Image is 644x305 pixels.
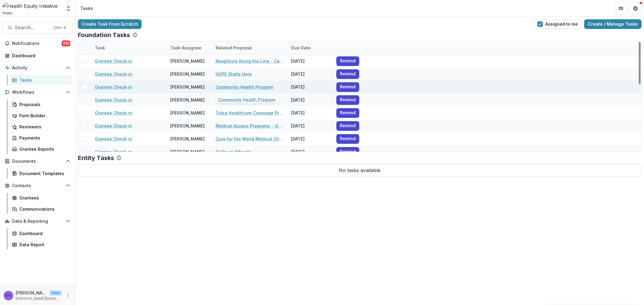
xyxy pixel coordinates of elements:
button: Notifications910 [2,39,73,48]
div: [DATE] [287,106,333,119]
span: Workflows [12,90,63,95]
a: Community Health Program [216,84,273,90]
a: Dashboard [10,228,73,238]
a: Grantee Reports [10,144,73,154]
div: Tasks [80,5,93,11]
div: [PERSON_NAME] [170,97,205,103]
img: Health Equity Initiative logo [2,2,62,14]
div: Data Report [19,241,68,248]
div: Task [91,45,109,51]
a: Skillz on Wheelz [216,149,251,155]
a: Grantee Check-in [95,110,132,116]
a: Form Builder [10,111,73,121]
a: Data Report [10,240,73,250]
div: Dashboard [12,52,68,59]
a: Tulsa Healthcare Coverage Program (THCP) [216,110,284,116]
button: Assigned to me [533,19,582,29]
a: Tasks [10,75,73,85]
span: Data & Reporting [12,219,63,224]
button: Remind [336,108,359,118]
button: Search... [2,22,73,34]
div: Reviewers [19,124,68,130]
div: Related Proposal [212,41,287,54]
a: Create Task From Scratch [78,19,142,29]
button: Open Workflows [2,87,73,97]
button: Remind [336,56,359,66]
div: [PERSON_NAME] [170,58,205,64]
a: Document Templates [10,168,73,178]
button: Remind [336,69,359,79]
div: Dr. Ana Smith [6,294,11,297]
a: Grantee Check-in [95,97,132,103]
div: [PERSON_NAME] [170,84,205,90]
a: Payments [10,133,73,143]
button: Remind [336,147,359,157]
div: Due Date [287,41,333,54]
a: HOPE Starts Here [216,71,252,77]
div: Proposals [19,101,68,108]
a: Reviewers [10,122,73,132]
a: Grantee Check-in [95,136,132,142]
div: Task Assignee [167,41,212,54]
div: Task Assignee [167,45,205,51]
button: More [64,292,72,299]
button: Remind [336,95,359,105]
p: [PERSON_NAME] [16,290,47,296]
a: Neighbors Along the Line - Capital Expansion & Renovation - 1200000 - [DATE] [216,58,284,64]
a: Grantee Check-in [95,58,132,64]
div: Grantees [19,195,68,201]
div: [PERSON_NAME] [170,136,205,142]
button: Open Contacts [2,181,73,190]
div: [DATE] [287,93,333,106]
div: Task [91,41,167,54]
nav: breadcrumb [78,4,95,13]
div: [PERSON_NAME] [170,123,205,129]
button: Open entity switcher [64,2,73,14]
div: [DATE] [287,68,333,80]
div: [DATE] [287,80,333,93]
a: Create / Manage Tasks [584,19,642,29]
a: Grantee Check-in [95,71,132,77]
div: Tasks [19,77,68,83]
button: Open Activity [2,63,73,73]
a: Medical Access Programs - Virtual Vouchers [216,123,284,129]
div: Due Date [287,45,314,51]
div: Document Templates [19,170,68,177]
p: No tasks available [78,164,642,177]
button: Get Help [630,2,642,14]
a: [GEOGRAPHIC_DATA] [216,97,258,103]
span: Documents [12,159,63,164]
button: Remind [336,82,359,92]
button: Open Documents [2,156,73,166]
div: Payments [19,135,68,141]
a: Proposals [10,99,73,109]
button: Partners [615,2,627,14]
div: Grantee Reports [19,146,68,152]
span: Search... [15,25,50,30]
span: Activity [12,65,63,71]
a: Grantee Check-in [95,84,132,90]
div: Communications [19,206,68,212]
p: Entity Tasks [78,154,114,162]
p: User [50,290,62,296]
button: Open Data & Reporting [2,216,73,226]
p: [PERSON_NAME][EMAIL_ADDRESS][PERSON_NAME][DATE][DOMAIN_NAME] [16,296,62,301]
div: [DATE] [287,145,333,158]
div: [DATE] [287,55,333,68]
span: Contacts [12,183,63,188]
a: Grantee Check-in [95,149,132,155]
div: [DATE] [287,132,333,145]
span: Notifications [12,41,62,46]
div: Ctrl + K [53,24,68,31]
a: Cura for the World Medical Clinic Nurse and Provider [216,136,284,142]
a: Dashboard [2,51,73,61]
button: Remind [336,121,359,131]
span: 910 [62,40,70,46]
a: Grantees [10,193,73,203]
a: Grantee Check-in [95,123,132,129]
button: Remind [336,134,359,144]
div: [DATE] [287,119,333,132]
